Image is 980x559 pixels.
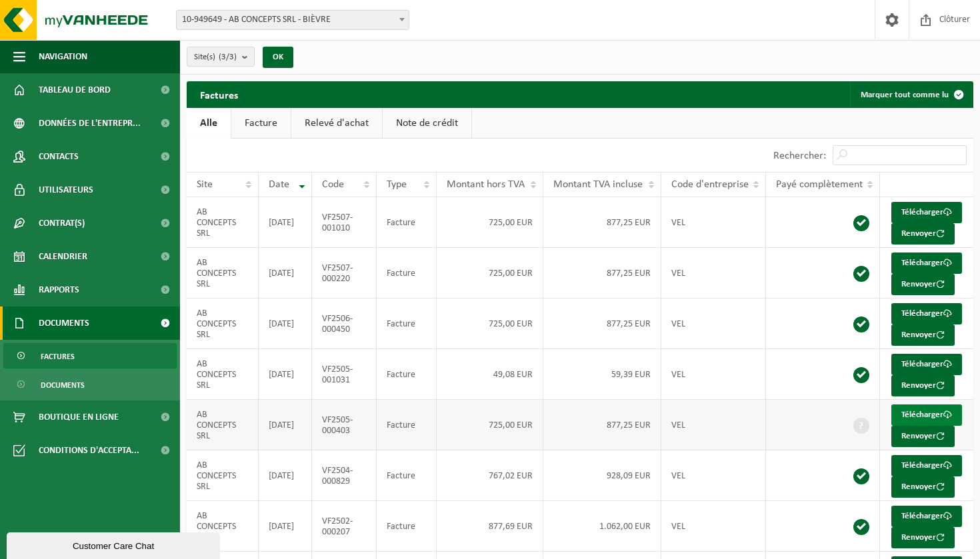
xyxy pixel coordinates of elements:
td: AB CONCEPTS SRL [187,450,259,501]
a: Documents [3,372,177,397]
a: Télécharger [891,455,962,476]
a: Facture [231,108,291,139]
td: VF2502-000207 [312,501,377,552]
td: [DATE] [259,400,312,450]
span: Code d'entreprise [671,179,749,190]
td: VEL [661,197,766,248]
td: [DATE] [259,501,312,552]
a: Note de crédit [383,108,471,139]
span: Rapports [39,273,79,306]
td: Facture [377,349,437,400]
span: Code [322,179,344,190]
span: 10-949649 - AB CONCEPTS SRL - BIÈVRE [177,11,409,29]
td: [DATE] [259,248,312,298]
td: 1.062,00 EUR [543,501,661,552]
button: Renvoyer [891,274,955,295]
td: [DATE] [259,349,312,400]
h2: Factures [187,81,251,107]
a: Factures [3,343,177,368]
button: Renvoyer [891,223,955,245]
td: 59,39 EUR [543,349,661,400]
td: AB CONCEPTS SRL [187,501,259,552]
td: VEL [661,298,766,349]
td: VEL [661,400,766,450]
td: 877,69 EUR [437,501,543,552]
td: AB CONCEPTS SRL [187,349,259,400]
span: Site [197,179,213,190]
span: Calendrier [39,240,87,273]
td: [DATE] [259,298,312,349]
td: [DATE] [259,197,312,248]
td: AB CONCEPTS SRL [187,197,259,248]
a: Télécharger [891,303,962,324]
span: Utilisateurs [39,173,93,207]
a: Télécharger [891,506,962,527]
button: Renvoyer [891,527,955,548]
td: 725,00 EUR [437,248,543,298]
span: Conditions d'accepta... [39,434,139,467]
span: Tableau de bord [39,73,111,107]
button: Renvoyer [891,476,955,498]
td: Facture [377,501,437,552]
count: (3/3) [219,53,237,61]
a: Télécharger [891,354,962,375]
button: Renvoyer [891,324,955,346]
td: VEL [661,248,766,298]
td: 725,00 EUR [437,400,543,450]
span: Montant hors TVA [447,179,525,190]
button: Marquer tout comme lu [850,81,972,108]
td: 767,02 EUR [437,450,543,501]
td: VF2504-000829 [312,450,377,501]
td: VF2507-000220 [312,248,377,298]
span: Date [269,179,289,190]
td: VF2505-001031 [312,349,377,400]
label: Rechercher: [773,151,826,161]
td: 49,08 EUR [437,349,543,400]
td: VEL [661,450,766,501]
td: 928,09 EUR [543,450,661,501]
button: Renvoyer [891,426,955,447]
td: Facture [377,450,437,501]
td: AB CONCEPTS SRL [187,298,259,349]
td: Facture [377,400,437,450]
span: Factures [41,344,75,369]
a: Alle [187,108,231,139]
a: Télécharger [891,202,962,223]
span: Contacts [39,140,79,173]
span: Montant TVA incluse [553,179,643,190]
span: Site(s) [194,47,237,67]
td: AB CONCEPTS SRL [187,248,259,298]
span: Type [387,179,407,190]
td: AB CONCEPTS SRL [187,400,259,450]
td: VF2505-000403 [312,400,377,450]
td: 725,00 EUR [437,197,543,248]
span: Payé complètement [776,179,863,190]
button: OK [263,47,293,68]
td: Facture [377,248,437,298]
span: 10-949649 - AB CONCEPTS SRL - BIÈVRE [176,10,409,30]
td: 877,25 EUR [543,248,661,298]
td: 725,00 EUR [437,298,543,349]
span: Contrat(s) [39,207,85,240]
span: Navigation [39,40,87,73]
a: Relevé d'achat [291,108,382,139]
td: 877,25 EUR [543,197,661,248]
a: Télécharger [891,404,962,426]
td: 877,25 EUR [543,298,661,349]
iframe: chat widget [7,530,223,559]
span: Données de l'entrepr... [39,107,141,140]
td: 877,25 EUR [543,400,661,450]
span: Boutique en ligne [39,400,119,434]
a: Télécharger [891,253,962,274]
td: Facture [377,298,437,349]
td: [DATE] [259,450,312,501]
span: Documents [41,372,85,398]
td: Facture [377,197,437,248]
button: Renvoyer [891,375,955,396]
td: VF2507-001010 [312,197,377,248]
td: VF2506-000450 [312,298,377,349]
td: VEL [661,349,766,400]
span: Documents [39,306,89,340]
td: VEL [661,501,766,552]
